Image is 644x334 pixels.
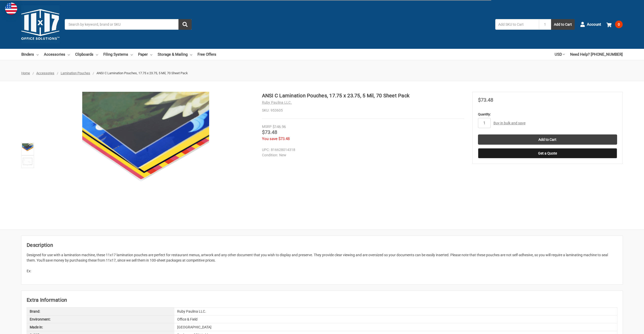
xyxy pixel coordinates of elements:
a: Storage & Mailing [158,49,192,60]
span: Account [587,22,601,27]
a: Need Help? [PHONE_NUMBER] [570,49,623,60]
a: Lamination Pouches [61,71,90,75]
input: Add SKU to Cart [495,19,539,30]
h2: Extra Information [27,296,617,304]
dt: UPC: [262,147,270,153]
dd: New [262,153,462,158]
h2: Description [27,241,617,249]
a: Home [21,71,30,75]
a: Filing Systems [103,49,133,60]
span: 0 [615,21,623,28]
a: Ruby Paulina LLC. [262,100,292,104]
a: Accessories [36,71,54,75]
span: You save [262,136,277,141]
dt: Condition: [262,153,278,158]
dd: 816628014318 [262,147,462,153]
a: Paper [138,49,152,60]
img: ANSI C Lamination Pouches, 17.75 x 23.75, 5 Mil, 70 Sheet Pack [22,143,33,155]
button: Get a Quote [478,148,617,158]
h1: ANSI C Lamination Pouches, 17.75 x 23.75, 5 Mil, 70 Sheet Pack [262,92,464,99]
a: 0 [606,18,623,31]
img: ANSI C Lamination Pouches, 17.75 x 23.75, 5 Mil, 70 Sheet Pack [82,92,209,219]
a: Accessories [44,49,70,60]
input: Add to Cart [478,134,617,145]
a: Binders [21,49,39,60]
span: $146.96 [273,125,286,129]
span: ANSI C Lamination Pouches, 17.75 x 23.75, 5 Mil, 70 Sheet Pack [96,71,188,75]
div: MSRP [262,124,272,129]
div: Ruby Paulina LLC. [174,308,617,315]
img: ANSI C Lamination Pouches, 17.75 x 23.75, 5 Mil, 70 Sheet Pack [22,156,33,167]
button: Add to Cart [551,19,575,30]
img: duty and tax information for United States [5,3,17,15]
div: Environment: [27,315,174,323]
a: Account [580,18,601,31]
p: Designed for use with a lamination machine, these 11x17 lamination pouches are perfect for restau... [27,252,617,263]
input: Search by keyword, brand or SKU [65,19,192,30]
div: Brand: [27,308,174,315]
span: $73.48 [262,129,277,135]
a: Buy in bulk and save [493,121,525,125]
img: 11x17.com [21,5,59,43]
label: Quantity: [478,112,617,117]
dd: 953605 [262,108,464,113]
span: $73.48 [478,97,493,103]
a: USD [555,49,565,60]
span: $73.48 [278,136,290,141]
div: [GEOGRAPHIC_DATA] [174,323,617,331]
dt: SKU: [262,108,269,113]
a: Free Offers [197,49,216,60]
div: Made in: [27,323,174,331]
a: Clipboards [75,49,98,60]
p: Ex: [27,268,617,274]
div: Office & Field [174,315,617,323]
